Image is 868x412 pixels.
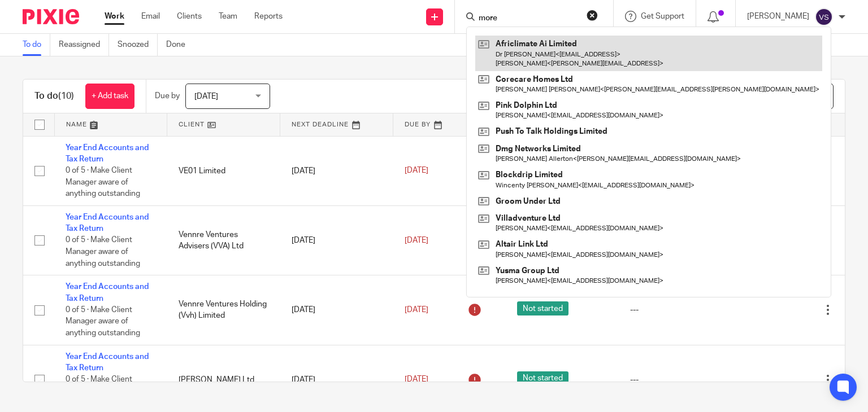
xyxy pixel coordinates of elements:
span: Get Support [641,12,684,20]
a: Team [219,11,237,22]
span: 0 of 5 · Make Client Manager aware of anything outstanding [66,306,140,337]
a: + Add task [85,84,134,109]
span: [DATE] [405,166,428,174]
a: Reassigned [59,34,109,56]
a: Year End Accounts and Tax Return [66,283,149,302]
td: [DATE] [280,275,393,345]
p: [PERSON_NAME] [747,11,809,22]
a: Clients [177,11,202,22]
td: Vennre Ventures Holding (Vvh) Limited [167,275,280,345]
a: Work [105,11,124,22]
a: Year End Accounts and Tax Return [66,144,149,163]
p: Due by [155,90,180,102]
span: [DATE] [194,93,218,100]
a: Year End Accounts and Tax Return [66,213,149,233]
td: [DATE] [280,205,393,275]
td: Vennre Ventures Advisers (VVA) Ltd [167,205,280,275]
img: svg%3E [815,8,833,26]
a: Reports [254,11,283,22]
span: Not started [517,371,568,385]
td: [DATE] [280,136,393,205]
h1: To do [34,90,74,102]
span: 0 of 5 · Make Client Manager aware of anything outstanding [66,166,140,198]
button: Clear [587,10,598,21]
img: Pixie [23,9,79,24]
div: --- [630,374,721,385]
span: 0 of 5 · Make Client Manager aware of anything outstanding [66,375,140,406]
a: Email [141,11,160,22]
span: (10) [58,91,74,100]
span: [DATE] [405,236,428,244]
div: --- [630,304,721,315]
span: [DATE] [405,376,428,384]
span: 0 of 5 · Make Client Manager aware of anything outstanding [66,236,140,268]
a: To do [23,34,50,56]
span: [DATE] [405,306,428,314]
input: Search [478,14,579,24]
a: Year End Accounts and Tax Return [66,353,149,372]
a: Snoozed [118,34,158,56]
span: Not started [517,301,568,315]
a: Done [166,34,194,56]
td: VE01 Limited [167,136,280,205]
